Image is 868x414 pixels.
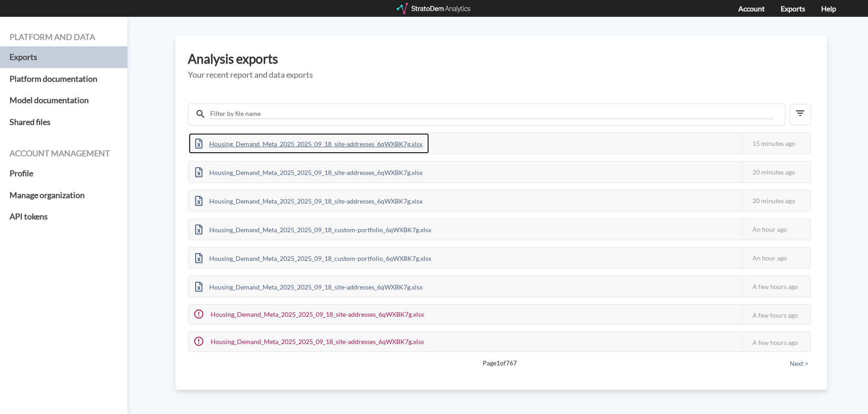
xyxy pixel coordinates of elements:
div: Housing_Demand_Meta_2025_2025_09_18_site-addresses_6qWXBK7g.xlsx [189,190,429,211]
div: Housing_Demand_Meta_2025_2025_09_18_site-addresses_6qWXBK7g.xlsx [189,162,429,182]
a: Help [821,4,836,13]
a: Housing_Demand_Meta_2025_2025_09_18_site-addresses_6qWXBK7g.xlsx [189,167,429,175]
div: Housing_Demand_Meta_2025_2025_09_18_site-addresses_6qWXBK7g.xlsx [189,332,430,351]
div: A few hours ago [742,305,810,325]
div: 15 minutes ago [742,133,810,154]
div: Housing_Demand_Meta_2025_2025_09_18_site-addresses_6qWXBK7g.xlsx [189,133,429,154]
h5: Your recent report and data exports [188,70,814,80]
a: Exports [10,46,118,68]
h3: Analysis exports [188,52,814,66]
div: A few hours ago [742,332,810,353]
h4: Platform and data [10,33,118,42]
a: Account [738,4,765,13]
div: Housing_Demand_Meta_2025_2025_09_18_site-addresses_6qWXBK7g.xlsx [189,276,429,297]
input: Filter by file name [209,109,773,119]
div: An hour ago [742,248,810,268]
button: Next > [787,359,811,369]
a: Housing_Demand_Meta_2025_2025_09_18_custom-portfolio_6qWXBK7g.xlsx [189,253,438,261]
div: Housing_Demand_Meta_2025_2025_09_18_custom-portfolio_6qWXBK7g.xlsx [189,219,438,239]
a: Housing_Demand_Meta_2025_2025_09_18_site-addresses_6qWXBK7g.xlsx [189,282,429,289]
a: Shared files [10,111,118,133]
div: 20 minutes ago [742,190,810,211]
div: 20 minutes ago [742,162,810,182]
div: Housing_Demand_Meta_2025_2025_09_18_site-addresses_6qWXBK7g.xlsx [189,305,430,324]
a: Platform documentation [10,68,118,90]
a: Housing_Demand_Meta_2025_2025_09_18_site-addresses_6qWXBK7g.xlsx [189,196,429,204]
div: An hour ago [742,219,810,239]
a: API tokens [10,206,118,228]
a: Manage organization [10,185,118,206]
span: Page 1 of 767 [220,359,779,368]
a: Profile [10,163,118,185]
h4: Account management [10,149,118,158]
a: Housing_Demand_Meta_2025_2025_09_18_site-addresses_6qWXBK7g.xlsx [189,139,429,146]
a: Housing_Demand_Meta_2025_2025_09_18_custom-portfolio_6qWXBK7g.xlsx [189,224,438,232]
a: Exports [781,4,805,13]
a: Model documentation [10,90,118,111]
div: Housing_Demand_Meta_2025_2025_09_18_custom-portfolio_6qWXBK7g.xlsx [189,248,438,268]
div: A few hours ago [742,276,810,297]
